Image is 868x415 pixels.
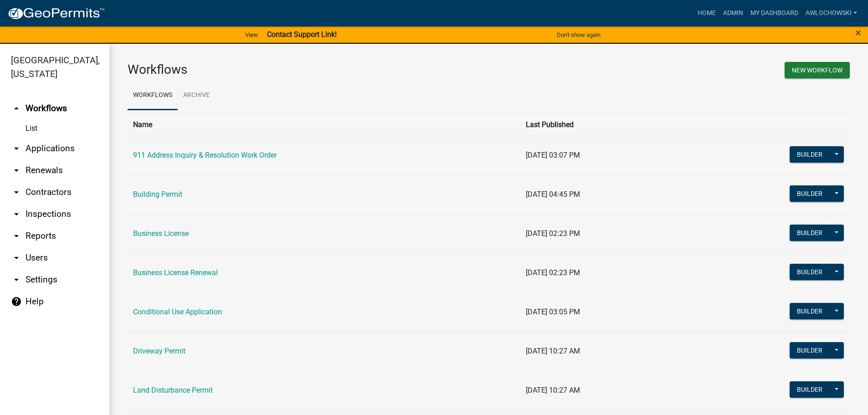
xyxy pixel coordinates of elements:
a: Business License Renewal [133,268,218,277]
button: Builder [790,225,830,241]
span: [DATE] 03:07 PM [526,151,580,159]
strong: Contact Support Link! [267,30,337,39]
a: Workflows [128,81,178,110]
i: arrow_drop_down [11,165,22,176]
a: Conditional Use Application [133,307,222,316]
button: Builder [790,381,830,398]
h3: Workflows [128,62,482,77]
th: Name [128,113,520,136]
i: arrow_drop_down [11,274,22,285]
button: Don't show again [553,27,604,42]
a: Home [694,5,719,22]
i: arrow_drop_down [11,143,22,154]
span: [DATE] 02:23 PM [526,229,580,238]
button: Close [855,27,861,38]
a: awlochowski [802,5,861,22]
span: × [855,26,861,39]
span: [DATE] 10:27 AM [526,386,580,395]
button: Builder [790,185,830,202]
a: My Dashboard [747,5,802,22]
button: Builder [790,303,830,319]
i: arrow_drop_up [11,103,22,114]
i: arrow_drop_down [11,252,22,263]
a: Business License [133,229,189,238]
a: Admin [719,5,747,22]
span: [DATE] 10:27 AM [526,347,580,355]
th: Last Published [520,113,684,136]
span: [DATE] 03:05 PM [526,307,580,316]
a: View [241,27,262,42]
i: arrow_drop_down [11,209,22,220]
i: arrow_drop_down [11,187,22,198]
span: [DATE] 04:45 PM [526,190,580,199]
i: help [11,296,22,307]
a: Building Permit [133,190,182,199]
a: Driveway Permit [133,347,185,355]
span: [DATE] 02:23 PM [526,268,580,277]
a: Archive [178,81,215,110]
button: Builder [790,146,830,163]
a: Land Disturbance Permit [133,386,213,395]
i: arrow_drop_down [11,231,22,241]
button: Builder [790,342,830,359]
button: Builder [790,264,830,280]
a: 911 Address Inquiry & Resolution Work Order [133,151,277,159]
button: New Workflow [785,62,850,78]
